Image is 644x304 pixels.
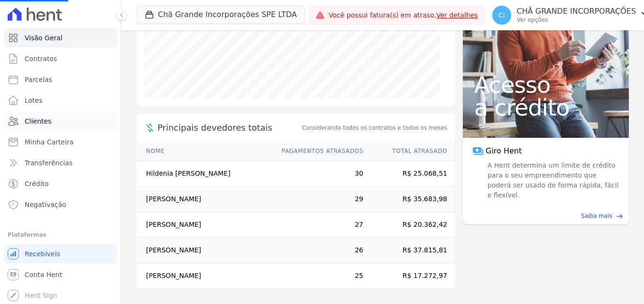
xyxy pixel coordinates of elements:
span: Recebíveis [25,249,60,259]
th: Total Atrasado [364,142,455,161]
td: R$ 25.068,51 [364,161,455,187]
span: Giro Hent [486,145,522,157]
td: 27 [273,212,364,238]
span: Contratos [25,54,57,63]
div: Plataformas [8,229,113,241]
a: Conta Hent [4,265,117,284]
td: R$ 35.683,98 [364,187,455,212]
span: Clientes [25,116,51,126]
span: Você possui fatura(s) em atraso. [329,10,478,20]
a: Lotes [4,91,117,110]
span: Principais devedores totais [157,121,300,134]
td: R$ 37.815,81 [364,238,455,263]
span: Transferências [25,158,73,168]
span: Considerando todos os contratos e todos os meses [302,124,447,132]
td: 26 [273,238,364,263]
a: Crédito [4,174,117,193]
span: Conta Hent [25,270,62,279]
td: [PERSON_NAME] [137,187,273,212]
a: Transferências [4,153,117,172]
span: Lotes [25,96,43,105]
a: Minha Carteira [4,133,117,152]
a: Ver detalhes [436,11,478,19]
th: Pagamentos Atrasados [273,142,364,161]
span: Visão Geral [25,33,63,43]
span: CI [498,12,505,18]
td: [PERSON_NAME] [137,238,273,263]
td: [PERSON_NAME] [137,212,273,238]
a: Visão Geral [4,28,117,47]
a: Parcelas [4,70,117,89]
td: R$ 17.272,97 [364,263,455,289]
span: Minha Carteira [25,137,74,147]
a: Clientes [4,112,117,131]
a: Contratos [4,49,117,68]
span: A Hent determina um limite de crédito para o seu empreendimento que poderá ser usado de forma ráp... [486,161,619,200]
span: Parcelas [25,75,52,84]
span: Negativação [25,200,66,209]
td: [PERSON_NAME] [137,263,273,289]
button: Chã Grande Incorporações SPE LTDA [137,6,305,24]
span: a crédito [474,96,617,119]
a: Negativação [4,195,117,214]
a: Recebíveis [4,244,117,263]
td: 25 [273,263,364,289]
td: 30 [273,161,364,187]
span: Crédito [25,179,49,188]
span: east [616,213,623,220]
p: CHÃ GRANDE INCORPORAÇÕES [517,7,636,16]
span: Acesso [474,73,617,96]
td: 29 [273,187,364,212]
p: Ver opções [517,16,636,24]
th: Nome [137,142,273,161]
a: Saiba mais east [469,212,623,220]
td: Hildenia [PERSON_NAME] [137,161,273,187]
td: R$ 20.362,42 [364,212,455,238]
span: Saiba mais [581,212,612,220]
